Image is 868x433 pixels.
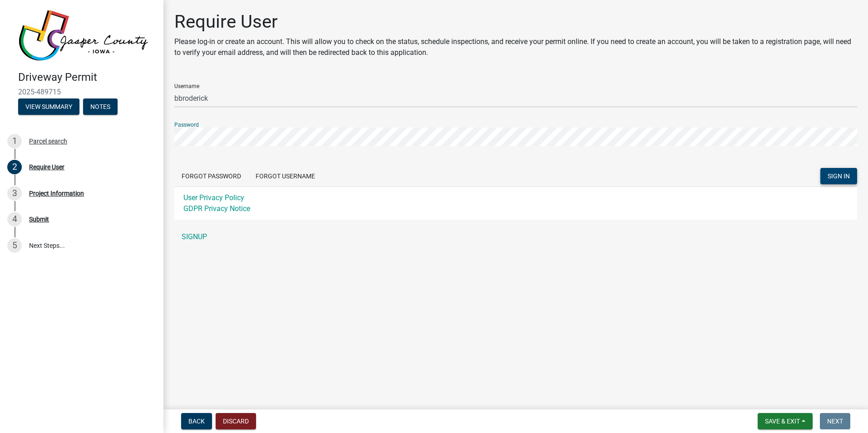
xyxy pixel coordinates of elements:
p: Please log-in or create an account. This will allow you to check on the status, schedule inspecti... [174,36,857,58]
span: Save & Exit [765,418,800,425]
img: Jasper County, Iowa [18,10,149,61]
h4: Driveway Permit [18,71,156,84]
button: Notes [83,98,118,115]
button: View Summary [18,98,79,115]
div: 5 [7,238,22,253]
wm-modal-confirm: Summary [18,103,79,111]
div: Submit [29,216,49,222]
span: Back [188,418,205,425]
a: GDPR Privacy Notice [183,204,250,213]
button: Save & Exit [758,413,813,429]
span: 2025-489715 [18,88,145,96]
button: SIGN IN [820,168,857,184]
div: 3 [7,186,22,201]
span: Next [827,418,843,425]
button: Forgot Password [174,168,248,184]
div: Parcel search [29,138,67,144]
div: Project Information [29,190,84,197]
div: 1 [7,134,22,148]
span: SIGN IN [828,172,850,180]
wm-modal-confirm: Notes [83,103,118,111]
button: Forgot Username [248,168,322,184]
h1: Require User [174,11,857,33]
a: SIGNUP [174,228,857,246]
div: 2 [7,160,22,174]
button: Discard [216,413,256,429]
a: User Privacy Policy [183,193,244,202]
button: Next [820,413,850,429]
button: Back [181,413,212,429]
div: Require User [29,164,64,170]
div: 4 [7,212,22,226]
